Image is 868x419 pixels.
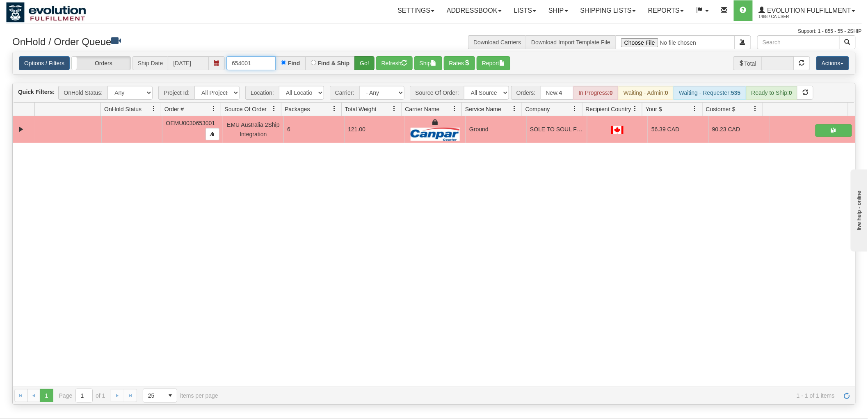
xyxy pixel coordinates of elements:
[287,126,290,133] span: 6
[72,57,130,70] label: Orders
[508,0,542,21] a: Lists
[147,102,161,116] a: OnHold Status filter column settings
[477,56,510,70] button: Report
[388,102,402,116] a: Total Weight filter column settings
[731,89,740,96] strong: 535
[410,86,464,100] span: Source Of Order:
[525,105,550,113] span: Company
[746,86,798,100] div: Ready to Ship:
[628,102,642,116] a: Recipient Country filter column settings
[143,389,218,403] span: items per page
[616,35,735,49] input: Import
[288,60,300,66] label: Find
[76,389,92,402] input: Page 1
[40,389,53,402] span: Page 1
[414,56,442,70] button: Ship
[411,128,460,141] img: Canpar
[224,105,267,113] span: Source Of Order
[759,13,820,21] span: 1488 / CA User
[444,56,475,70] button: Rates
[59,389,105,403] span: Page of 1
[18,88,55,96] label: Quick Filters:
[511,86,541,100] span: Orders:
[327,102,341,116] a: Packages filter column settings
[508,102,522,116] a: Service Name filter column settings
[526,116,587,143] td: SOLE TO SOUL FOOTWEAR
[733,56,762,70] span: Total
[841,389,854,402] a: Refresh
[749,102,763,116] a: Customer $ filter column settings
[6,28,862,35] div: Support: 1 - 855 - 55 - 2SHIP
[245,86,279,100] span: Location:
[330,86,359,100] span: Carrier:
[166,120,215,126] span: OEMU0030653001
[648,116,708,143] td: 56.39 CAD
[104,105,142,113] span: OnHold Status
[559,89,562,96] strong: 4
[448,102,461,116] a: Carrier Name filter column settings
[158,86,194,100] span: Project Id:
[541,86,573,100] div: New:
[765,7,851,14] span: Evolution Fulfillment
[226,120,280,139] div: EMU Australia 2Ship Integration
[568,102,582,116] a: Company filter column settings
[665,89,668,96] strong: 0
[815,124,852,137] button: Shipping Documents
[473,39,521,46] a: Download Carriers
[391,0,441,21] a: Settings
[573,86,618,100] div: In Progress:
[574,0,642,21] a: Shipping lists
[706,105,736,113] span: Customer $
[708,116,769,143] td: 90.23 CAD
[646,105,662,113] span: Your $
[354,56,375,70] button: Go!
[789,89,792,96] strong: 0
[285,105,310,113] span: Packages
[58,86,107,100] span: OnHold Status:
[207,102,221,116] a: Order # filter column settings
[611,126,624,134] img: CA
[345,105,377,113] span: Total Weight
[849,167,867,251] iframe: chat widget
[405,105,440,113] span: Carrier Name
[465,105,501,113] span: Service Name
[226,56,276,70] input: Order #
[642,0,690,21] a: Reports
[441,0,508,21] a: Addressbook
[6,2,86,23] img: logo1488.jpg
[542,0,574,21] a: Ship
[610,89,613,96] strong: 0
[19,56,70,70] a: Options / Filters
[376,56,413,70] button: Refresh
[12,35,428,47] h3: OnHold / Order Queue
[618,86,674,100] div: Waiting - Admin:
[348,126,365,133] span: 121.00
[757,35,840,49] input: Search
[143,389,177,403] span: Page sizes drop down
[466,116,526,143] td: Ground
[132,56,168,70] span: Ship Date
[586,105,631,113] span: Recipient Country
[164,389,177,402] span: select
[688,102,702,116] a: Your $ filter column settings
[164,105,184,113] span: Order #
[230,392,835,399] span: 1 - 1 of 1 items
[531,39,610,46] a: Download Import Template File
[16,124,26,135] a: Collapse
[318,60,350,66] label: Find & Ship
[816,56,849,70] button: Actions
[839,35,856,49] button: Search
[148,392,159,400] span: 25
[13,83,855,103] div: grid toolbar
[6,7,76,13] div: live help - online
[206,128,219,140] button: Copy to clipboard
[267,102,281,116] a: Source Of Order filter column settings
[753,0,861,21] a: Evolution Fulfillment 1488 / CA User
[674,86,746,100] div: Waiting - Requester:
